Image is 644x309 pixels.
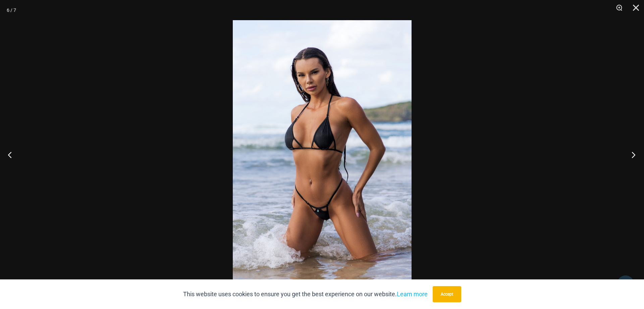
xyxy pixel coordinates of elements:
[619,138,644,171] button: Next
[397,291,428,298] a: Learn more
[7,5,16,15] div: 6 / 7
[433,286,461,302] button: Accept
[233,20,412,289] img: Hurricane Black 3277 Tri Top 4277 Thong Bottom 08
[183,289,428,299] p: This website uses cookies to ensure you get the best experience on our website.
